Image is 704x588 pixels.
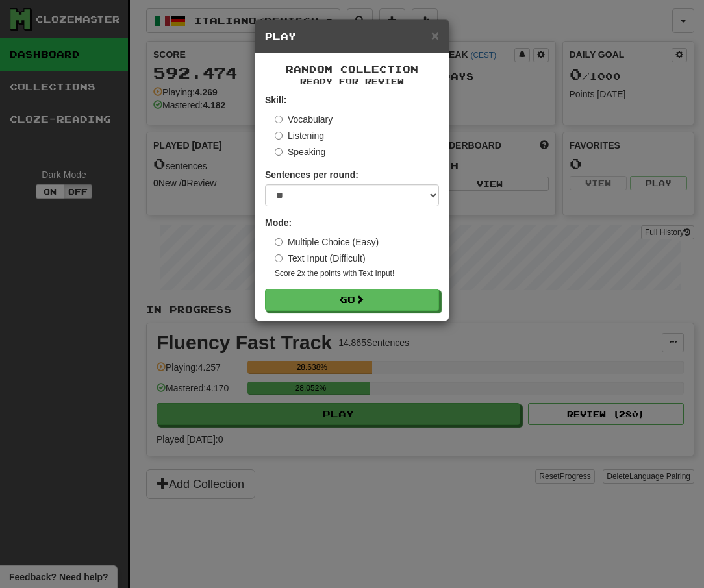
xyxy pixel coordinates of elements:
[275,148,283,156] input: Speaking
[275,113,333,126] label: Vocabulary
[275,268,439,279] small: Score 2x the points with Text Input !
[275,236,379,249] label: Multiple Choice (Easy)
[265,76,439,87] small: Ready for Review
[265,289,439,311] button: Go
[265,95,286,105] strong: Skill:
[275,238,283,246] input: Multiple Choice (Easy)
[275,116,283,123] input: Vocabulary
[275,132,283,140] input: Listening
[265,217,292,228] strong: Mode:
[275,129,324,142] label: Listening
[265,30,439,43] h5: Play
[265,168,358,181] label: Sentences per round:
[275,145,325,158] label: Speaking
[275,252,366,265] label: Text Input (Difficult)
[275,254,283,262] input: Text Input (Difficult)
[431,29,439,42] button: Close
[431,28,439,43] span: ×
[286,64,418,75] span: Random Collection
